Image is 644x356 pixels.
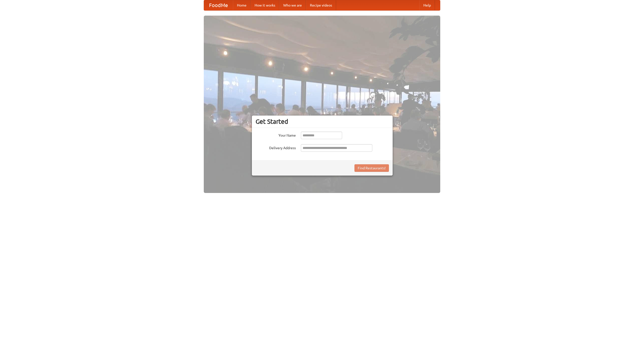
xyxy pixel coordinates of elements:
a: Who we are [279,0,306,10]
a: How it works [251,0,279,10]
a: FoodMe [204,0,233,10]
h3: Get Started [256,118,389,125]
button: Find Restaurants! [354,164,389,172]
a: Help [419,0,435,10]
label: Your Name [256,132,296,138]
a: Home [233,0,251,10]
a: Recipe videos [306,0,336,10]
label: Delivery Address [256,144,296,150]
